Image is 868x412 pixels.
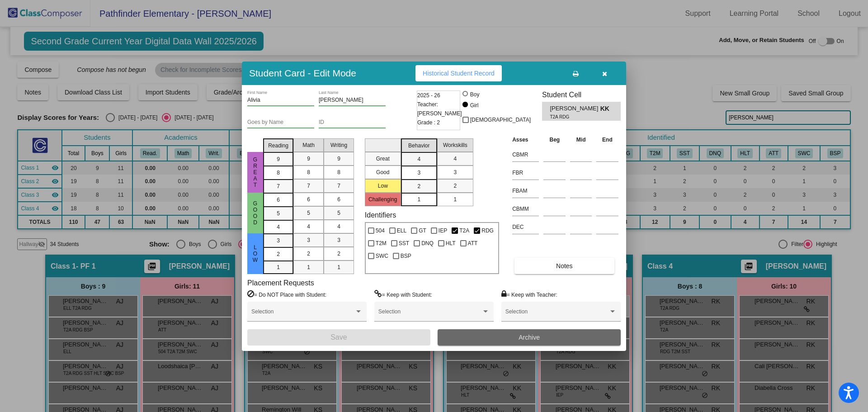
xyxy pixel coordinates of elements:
span: Writing [330,141,347,149]
button: Notes [514,258,614,274]
span: 1 [307,263,310,271]
span: 504 [376,225,385,236]
span: 1 [277,263,280,271]
input: assessment [512,166,539,180]
span: Grade : 2 [417,118,440,127]
span: 8 [307,168,310,176]
h3: Student Card - Edit Mode [249,67,356,79]
span: IEP [439,225,447,236]
span: [DEMOGRAPHIC_DATA] [470,114,531,125]
span: 3 [337,236,340,244]
span: T2A [459,225,469,236]
span: 4 [453,155,457,163]
th: Asses [510,135,541,145]
span: T2A RDG [550,114,594,120]
span: HLT [446,238,456,249]
span: 6 [337,195,340,204]
span: 8 [277,169,280,177]
span: 8 [337,168,340,176]
button: Archive [438,329,621,346]
span: Teacher: [PERSON_NAME] [417,100,462,118]
input: assessment [512,184,539,198]
span: 5 [337,209,340,217]
span: 5 [277,209,280,218]
label: = Do NOT Place with Student: [247,290,326,299]
span: Good [251,200,259,226]
span: 4 [417,155,420,163]
th: End [594,135,621,145]
span: Save [330,333,347,341]
span: 2 [307,250,310,258]
span: 9 [277,155,280,163]
span: KK [600,104,613,114]
label: = Keep with Student: [374,290,432,299]
span: 4 [307,223,310,231]
span: SWC [376,251,388,261]
span: 1 [453,195,457,204]
span: 3 [277,237,280,245]
span: 2 [417,182,420,190]
input: assessment [512,148,539,161]
span: 7 [307,182,310,190]
span: Reading [268,142,288,150]
label: Placement Requests [247,279,314,287]
span: 2 [277,250,280,258]
span: GT [419,225,426,236]
input: goes by name [247,119,314,126]
span: Great [251,156,259,188]
span: 9 [337,155,340,163]
span: ATT [468,238,478,249]
span: T2M [376,238,387,249]
span: 3 [307,236,310,244]
label: Identifiers [365,211,396,219]
span: 3 [453,168,457,176]
div: Boy [470,90,480,99]
span: 2 [453,182,457,190]
span: Behavior [408,142,429,150]
span: [PERSON_NAME] [550,104,600,114]
th: Mid [568,135,594,145]
th: Beg [541,135,568,145]
button: Historical Student Record [415,65,502,81]
span: DNQ [421,238,434,249]
span: 3 [417,169,420,177]
span: 7 [277,182,280,190]
input: assessment [512,202,539,216]
span: 4 [337,223,340,231]
span: 4 [277,223,280,231]
span: 6 [307,195,310,204]
span: 1 [417,195,420,204]
span: 5 [307,209,310,217]
span: 2025 - 26 [417,91,440,100]
h3: Student Cell [542,90,621,99]
span: SST [399,238,409,249]
span: ELL [397,225,406,236]
span: 7 [337,182,340,190]
span: Low [251,244,259,263]
span: 6 [277,196,280,204]
label: = Keep with Teacher: [501,290,557,299]
div: Girl [470,101,479,109]
span: Notes [556,262,573,270]
span: Workskills [443,141,467,149]
span: Math [302,141,315,149]
span: BSP [401,251,411,261]
span: Historical Student Record [423,70,495,77]
span: 1 [337,263,340,271]
input: assessment [512,220,539,234]
button: Save [247,329,430,346]
span: Archive [519,334,540,341]
span: 2 [337,250,340,258]
span: RDG [481,225,494,236]
span: 9 [307,155,310,163]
